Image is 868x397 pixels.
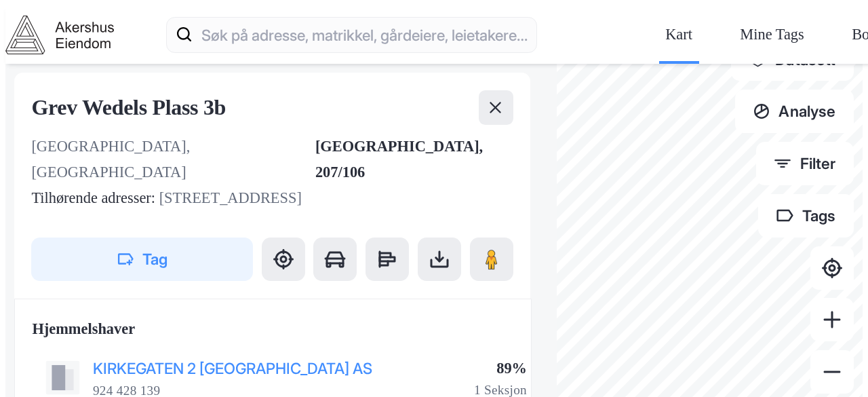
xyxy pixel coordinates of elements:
[31,134,315,186] div: [GEOGRAPHIC_DATA], [GEOGRAPHIC_DATA]
[665,22,692,48] div: Kart
[758,194,854,238] button: Tags
[756,142,854,185] button: Filter
[474,356,527,381] div: 89%
[31,90,230,125] div: Grev Wedels Plass 3b
[740,22,804,48] div: Mine Tags
[31,238,252,281] button: Tag
[800,332,868,397] div: Kontrollprogram for chat
[31,189,159,206] span: Tilhørende adresser:
[5,16,114,54] img: akershus-eiendom-logo.9091f326c980b4bce74ccdd9f866810c.svg
[315,134,513,186] div: [GEOGRAPHIC_DATA], 207/106
[32,316,513,342] div: Hjemmelshaver
[31,185,496,211] div: [STREET_ADDRESS]
[735,90,854,133] button: Analyse
[800,332,868,397] iframe: Chat Widget
[193,13,536,56] input: Søk på adresse, matrikkel, gårdeiere, leietakere eller personer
